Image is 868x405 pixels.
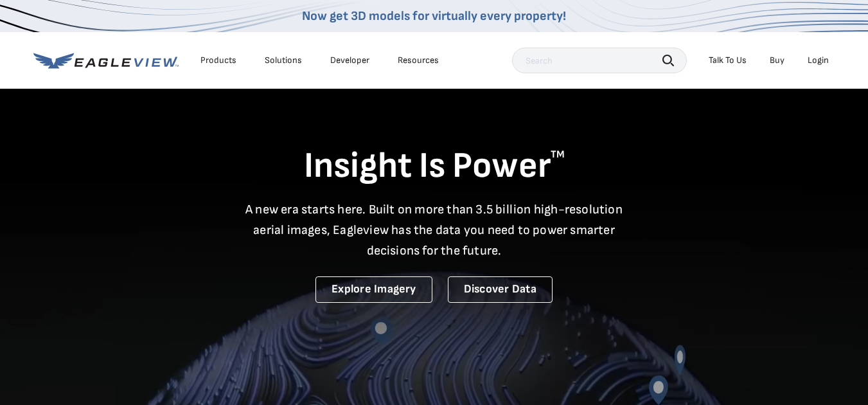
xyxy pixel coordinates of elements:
h1: Insight Is Power [33,144,835,189]
input: Search [512,48,687,73]
div: Talk To Us [709,55,747,66]
div: Resources [398,55,439,66]
div: Solutions [265,55,302,66]
a: Now get 3D models for virtually every property! [302,8,566,24]
p: A new era starts here. Built on more than 3.5 billion high-resolution aerial images, Eagleview ha... [238,199,631,261]
a: Developer [330,55,369,66]
a: Explore Imagery [315,276,432,303]
sup: TM [551,148,565,161]
a: Buy [770,55,784,66]
a: Discover Data [448,276,553,303]
div: Login [808,55,829,66]
div: Products [200,55,236,66]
